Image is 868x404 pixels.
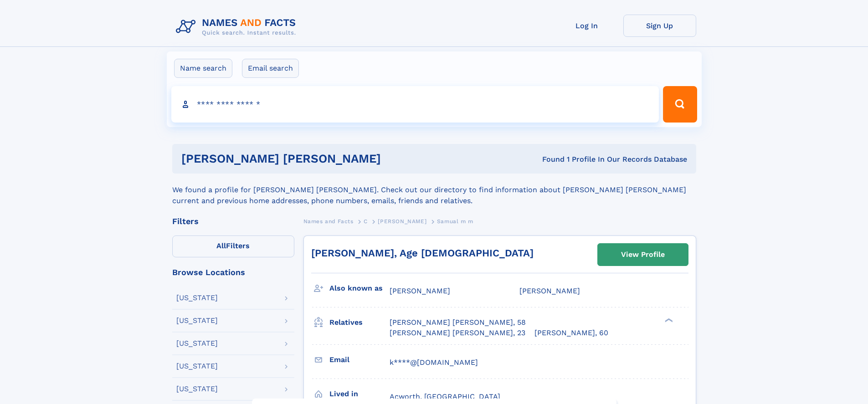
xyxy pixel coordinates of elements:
div: View Profile [621,244,665,265]
div: [US_STATE] [176,363,218,370]
span: [PERSON_NAME] [519,286,580,295]
div: We found a profile for [PERSON_NAME] [PERSON_NAME]. Check out our directory to find information a... [172,174,696,206]
div: [US_STATE] [176,385,218,393]
span: [PERSON_NAME] [390,286,450,295]
label: Name search [174,59,232,78]
a: Log In [550,15,623,37]
a: Names and Facts [303,215,354,227]
a: View Profile [598,244,688,266]
span: C [364,218,368,225]
span: [PERSON_NAME] [378,218,426,225]
h3: Email [329,352,390,368]
h3: Also known as [329,281,390,296]
span: Acworth, [GEOGRAPHIC_DATA] [390,392,500,401]
h1: [PERSON_NAME] [PERSON_NAME] [181,153,462,164]
a: [PERSON_NAME] [PERSON_NAME], 23 [390,328,525,338]
div: ❯ [663,317,673,323]
h3: Lived in [329,386,390,402]
a: [PERSON_NAME], Age [DEMOGRAPHIC_DATA] [311,247,534,259]
div: Browse Locations [172,268,294,276]
h3: Relatives [329,315,390,330]
div: [US_STATE] [176,294,218,302]
a: [PERSON_NAME] [PERSON_NAME], 58 [390,317,526,327]
div: [US_STATE] [176,317,218,324]
a: [PERSON_NAME] [378,215,426,227]
button: Search Button [663,86,697,123]
a: [PERSON_NAME], 60 [534,328,608,338]
img: Logo Names and Facts [172,15,303,39]
div: [US_STATE] [176,340,218,347]
div: Found 1 Profile In Our Records Database [462,154,687,164]
span: All [216,241,226,250]
label: Email search [242,59,299,78]
div: Filters [172,217,294,225]
span: Samual m m [437,218,473,225]
label: Filters [172,235,294,257]
input: search input [171,86,659,123]
a: Sign Up [623,15,696,37]
a: C [364,215,368,227]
